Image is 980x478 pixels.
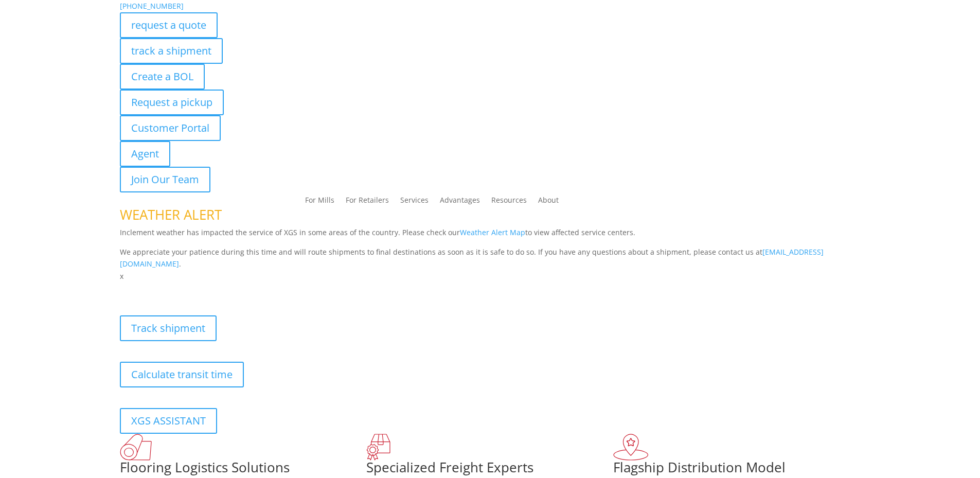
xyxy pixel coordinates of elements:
p: We appreciate your patience during this time and will route shipments to final destinations as so... [120,246,861,271]
a: XGS ASSISTANT [120,408,217,434]
img: xgs-icon-flagship-distribution-model-red [613,434,649,461]
a: Request a pickup [120,90,224,115]
a: Resources [491,197,527,208]
p: x [120,270,861,282]
a: For Mills [305,197,334,208]
img: xgs-icon-focused-on-flooring-red [366,434,390,461]
p: Inclement weather has impacted the service of XGS in some areas of the country. Please check our ... [120,226,861,246]
a: For Retailers [346,197,389,208]
img: xgs-icon-total-supply-chain-intelligence-red [120,434,152,461]
a: Weather Alert Map [460,227,525,237]
a: Agent [120,141,170,167]
a: Create a BOL [120,64,205,90]
a: Customer Portal [120,115,221,141]
a: request a quote [120,12,218,38]
a: Track shipment [120,315,217,341]
a: Services [400,197,429,208]
a: track a shipment [120,38,223,64]
a: Join Our Team [120,167,210,192]
a: [PHONE_NUMBER] [120,1,184,11]
span: WEATHER ALERT [120,205,222,224]
a: Calculate transit time [120,362,244,387]
a: Advantages [440,197,480,208]
a: About [538,197,559,208]
b: Visibility, transparency, and control for your entire supply chain. [120,284,349,294]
